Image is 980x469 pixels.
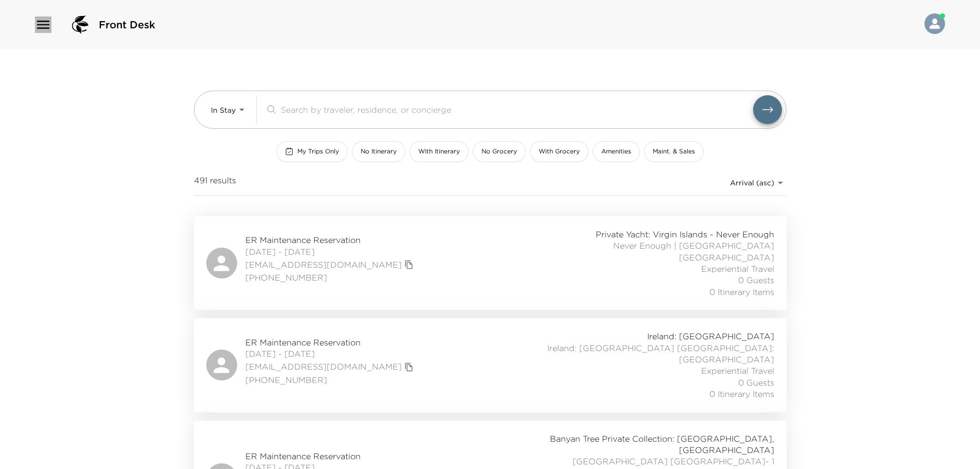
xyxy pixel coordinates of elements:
[482,147,517,156] span: No Grocery
[409,141,469,162] button: With Itinerary
[418,147,460,156] span: With Itinerary
[245,450,416,462] span: ER Maintenance Reservation
[276,141,348,162] button: My Trips Only
[211,106,236,115] span: In Stay
[245,234,416,246] span: ER Maintenance Reservation
[99,18,155,32] span: Front Desk
[647,331,774,342] span: Ireland: [GEOGRAPHIC_DATA]
[738,274,774,286] span: 0 Guests
[593,141,640,162] button: Amenities
[281,103,753,115] input: Search by traveler, residence, or concierge
[194,318,787,412] a: ER Maintenance Reservation[DATE] - [DATE][EMAIL_ADDRESS][DOMAIN_NAME]copy primary member email[PH...
[245,272,416,283] span: [PHONE_NUMBER]
[596,229,774,240] span: Private Yacht: Virgin Islands - Never Enough
[924,13,945,34] img: User
[68,12,93,37] img: logo
[601,147,631,156] span: Amenities
[709,286,774,298] span: 0 Itinerary Items
[644,141,704,162] button: Maint. & Sales
[245,259,402,270] a: [EMAIL_ADDRESS][DOMAIN_NAME]
[297,147,339,156] span: My Trips Only
[653,147,695,156] span: Maint. & Sales
[539,147,580,156] span: With Grocery
[245,361,402,372] a: [EMAIL_ADDRESS][DOMAIN_NAME]
[709,388,774,399] span: 0 Itinerary Items
[245,337,416,348] span: ER Maintenance Reservation
[245,374,416,386] span: [PHONE_NUMBER]
[473,141,526,162] button: No Grocery
[738,377,774,388] span: 0 Guests
[245,348,416,359] span: [DATE] - [DATE]
[701,263,774,274] span: Experiential Travel
[547,342,774,366] span: Ireland: [GEOGRAPHIC_DATA] [GEOGRAPHIC_DATA]: [GEOGRAPHIC_DATA]
[730,178,774,187] span: Arrival (asc)
[547,433,774,456] span: Banyan Tree Private Collection: [GEOGRAPHIC_DATA], [GEOGRAPHIC_DATA]
[701,365,774,376] span: Experiential Travel
[194,216,787,310] a: ER Maintenance Reservation[DATE] - [DATE][EMAIL_ADDRESS][DOMAIN_NAME]copy primary member email[PH...
[361,147,397,156] span: No Itinerary
[245,246,416,257] span: [DATE] - [DATE]
[530,141,589,162] button: With Grocery
[194,175,236,191] span: 491 results
[547,240,774,263] span: Never Enough | [GEOGRAPHIC_DATA] [GEOGRAPHIC_DATA]
[402,360,416,374] button: copy primary member email
[402,257,416,272] button: copy primary member email
[352,141,405,162] button: No Itinerary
